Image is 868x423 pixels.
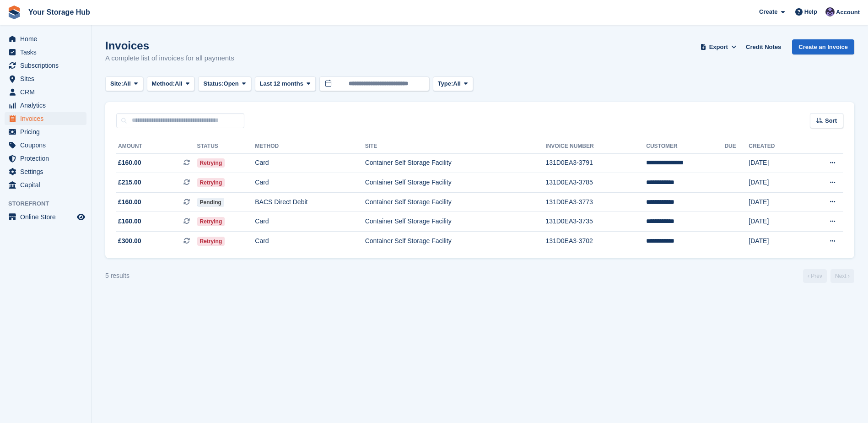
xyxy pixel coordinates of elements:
[825,116,837,125] span: Sort
[75,211,86,222] a: Preview store
[20,211,75,223] span: Online Store
[20,179,75,191] span: Capital
[545,173,646,193] td: 131D0EA3-3785
[255,173,365,193] td: Card
[698,39,739,54] button: Export
[749,173,803,193] td: [DATE]
[197,217,225,226] span: Retrying
[830,269,854,283] a: Next
[749,139,803,154] th: Created
[175,79,183,88] span: All
[197,139,255,154] th: Status
[433,76,473,92] button: Type: All
[260,79,303,88] span: Last 12 months
[5,46,86,59] a: menu
[118,236,141,246] span: £300.00
[5,152,86,165] a: menu
[197,237,225,246] span: Retrying
[203,79,223,88] span: Status:
[20,139,75,152] span: Coupons
[118,158,141,168] span: £160.00
[147,76,195,92] button: Method: All
[8,199,91,208] span: Storefront
[152,79,175,88] span: Method:
[116,139,197,154] th: Amount
[20,99,75,112] span: Analytics
[5,33,86,45] a: menu
[255,232,365,251] td: Card
[5,59,86,72] a: menu
[801,269,856,283] nav: Page
[105,53,234,64] p: A complete list of invoices for all payments
[792,39,854,54] a: Create an Invoice
[646,139,724,154] th: Customer
[20,33,75,45] span: Home
[749,192,803,212] td: [DATE]
[123,79,131,88] span: All
[803,269,827,283] a: Previous
[118,217,141,226] span: £160.00
[365,232,546,251] td: Container Self Storage Facility
[5,211,86,223] a: menu
[545,153,646,173] td: 131D0EA3-3791
[255,139,365,154] th: Method
[545,192,646,212] td: 131D0EA3-3773
[5,139,86,152] a: menu
[825,7,835,16] img: Liam Beddard
[198,76,251,92] button: Status: Open
[724,139,749,154] th: Due
[118,197,141,207] span: £160.00
[197,198,224,207] span: Pending
[836,8,860,17] span: Account
[255,153,365,173] td: Card
[5,179,86,191] a: menu
[804,7,817,16] span: Help
[255,192,365,212] td: BACS Direct Debit
[105,76,143,92] button: Site: All
[20,125,75,138] span: Pricing
[545,139,646,154] th: Invoice Number
[20,152,75,165] span: Protection
[545,212,646,232] td: 131D0EA3-3735
[110,79,123,88] span: Site:
[749,212,803,232] td: [DATE]
[5,72,86,85] a: menu
[709,43,728,52] span: Export
[20,72,75,85] span: Sites
[365,192,546,212] td: Container Self Storage Facility
[20,86,75,98] span: CRM
[197,158,225,168] span: Retrying
[118,178,141,187] span: £215.00
[5,165,86,178] a: menu
[224,79,239,88] span: Open
[749,232,803,251] td: [DATE]
[20,46,75,59] span: Tasks
[749,153,803,173] td: [DATE]
[5,86,86,98] a: menu
[365,153,546,173] td: Container Self Storage Facility
[20,59,75,72] span: Subscriptions
[453,79,461,88] span: All
[25,5,94,20] a: Your Storage Hub
[105,271,129,281] div: 5 results
[7,5,21,19] img: stora-icon-8386f47178a22dfd0bd8f6a31ec36ba5ce8667c1dd55bd0f319d3a0aa187defe.svg
[20,112,75,125] span: Invoices
[545,232,646,251] td: 131D0EA3-3702
[759,7,777,16] span: Create
[5,112,86,125] a: menu
[5,99,86,112] a: menu
[742,39,785,54] a: Credit Notes
[255,212,365,232] td: Card
[365,212,546,232] td: Container Self Storage Facility
[438,79,453,88] span: Type:
[5,125,86,138] a: menu
[255,76,316,92] button: Last 12 months
[105,39,234,52] h1: Invoices
[197,178,225,187] span: Retrying
[20,165,75,178] span: Settings
[365,139,546,154] th: Site
[365,173,546,193] td: Container Self Storage Facility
